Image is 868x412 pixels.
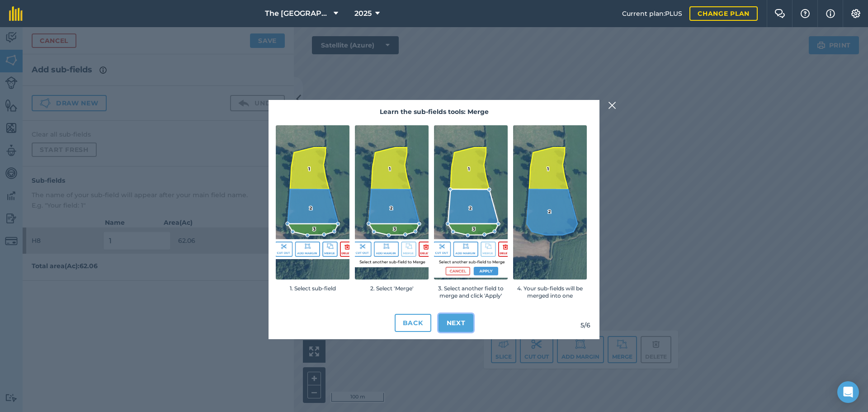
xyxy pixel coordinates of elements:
h2: Learn the sub-fields tools: Merge [276,107,592,116]
button: Back [395,314,431,332]
img: fieldmargin Logo [9,6,23,21]
button: Next [439,314,474,332]
span: 1. Select sub-field [276,285,349,292]
img: Image showing the merge tool selected [355,125,429,280]
span: The [GEOGRAPHIC_DATA] at the Ridge [265,8,330,19]
img: A question mark icon [800,9,811,18]
img: A cog icon [850,9,861,18]
span: 4. Your sub-fields will be merged into one [513,285,587,299]
img: Two speech bubbles overlapping with the left bubble in the forefront [774,9,785,18]
span: 2025 [354,8,372,19]
span: Current plan : PLUS [622,9,682,19]
a: Change plan [689,6,758,21]
img: Image showing two sub-fields selected [434,125,508,280]
img: svg+xml;base64,PHN2ZyB4bWxucz0iaHR0cDovL3d3dy53My5vcmcvMjAwMC9zdmciIHdpZHRoPSIyMiIgaGVpZ2h0PSIzMC... [608,100,616,111]
span: 2. Select 'Merge' [355,285,429,292]
img: Image showing a selected sub-field [276,125,349,280]
p: 5 / 6 [580,320,590,330]
span: 3. Select another field to merge and click 'Apply' [434,285,508,299]
div: Open Intercom Messenger [837,381,859,403]
img: Image showing that two sub-fields have been merged into one [513,125,587,280]
img: svg+xml;base64,PHN2ZyB4bWxucz0iaHR0cDovL3d3dy53My5vcmcvMjAwMC9zdmciIHdpZHRoPSIxNyIgaGVpZ2h0PSIxNy... [826,8,835,19]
